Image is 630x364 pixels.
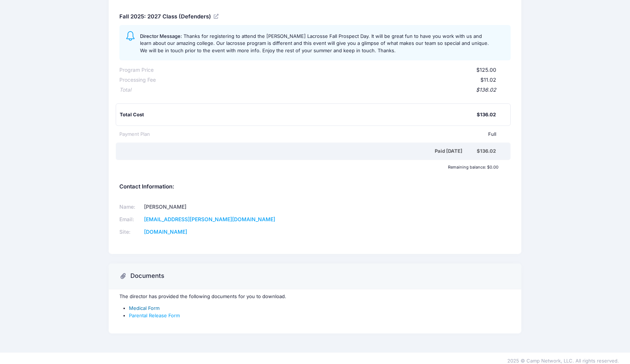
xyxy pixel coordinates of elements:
div: Payment Plan [119,131,150,138]
div: Paid [DATE] [121,148,477,155]
div: $11.02 [156,76,496,84]
div: Processing Fee [119,76,156,84]
h5: Fall 2025: 2027 Class (Defenders) [119,14,220,20]
a: [EMAIL_ADDRESS][PERSON_NAME][DOMAIN_NAME] [144,216,275,222]
td: Email: [119,213,142,226]
div: $136.02 [477,111,496,119]
a: [DOMAIN_NAME] [144,229,187,235]
div: $136.02 [477,148,496,155]
span: $125.00 [476,67,496,73]
div: Total [119,86,131,94]
a: View Registration Details [214,13,220,20]
div: Remaining balance: $0.00 [116,165,502,169]
div: Program Price [119,66,154,74]
div: $136.02 [131,86,496,94]
div: Full [150,131,496,138]
span: Thanks for registering to attend the [PERSON_NAME] Lacrosse Fall Prospect Day. It will be great f... [140,33,489,53]
td: Name: [119,201,142,213]
p: The director has provided the following documents for you to download. [119,293,511,300]
td: Site: [119,226,142,238]
div: Total Cost [120,111,477,119]
h5: Contact Information: [119,184,511,190]
td: [PERSON_NAME] [142,201,305,213]
h3: Documents [130,272,164,280]
span: 2025 © Camp Network, LLC. All rights reserved. [507,358,619,364]
a: Parental Release Form [129,312,180,318]
span: Director Message: [140,33,182,39]
a: Medical Form [129,305,160,311]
